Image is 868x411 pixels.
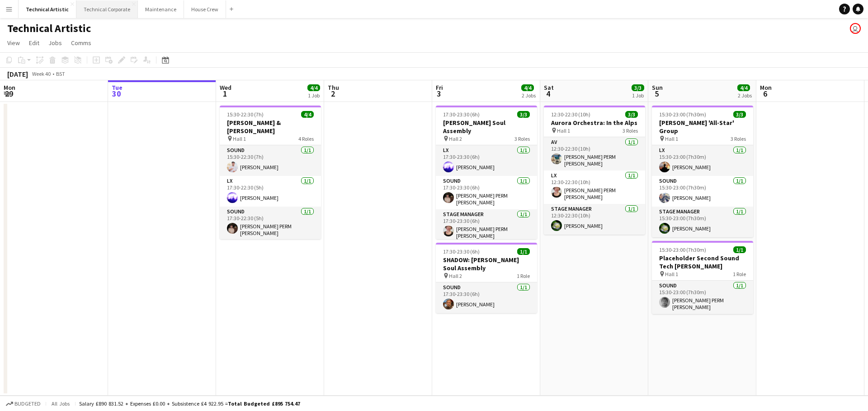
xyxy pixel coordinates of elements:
app-job-card: 17:30-23:30 (6h)1/1SHADOW: [PERSON_NAME] Soul Assembly Hall 21 RoleSound1/117:30-23:30 (6h)[PERSO... [436,243,537,313]
span: 2 [326,88,339,99]
div: 1 Job [308,92,320,99]
span: 3/3 [517,111,530,118]
span: 4 [542,88,554,99]
app-job-card: 17:30-23:30 (6h)3/3[PERSON_NAME] Soul Assembly Hall 23 RolesLX1/117:30-23:30 (6h)[PERSON_NAME]Sou... [436,106,537,239]
h3: [PERSON_NAME] Soul Assembly [436,119,537,135]
button: Maintenance [138,0,184,18]
span: 1/1 [733,246,746,253]
span: Comms [71,39,91,47]
span: Hall 2 [449,272,462,279]
div: 1 Job [632,92,644,99]
div: BST [56,70,65,77]
span: 3 Roles [623,127,638,134]
app-card-role: Sound1/117:30-23:30 (6h)[PERSON_NAME] PERM [PERSON_NAME] [436,176,537,209]
app-card-role: Sound1/115:30-23:00 (7h30m)[PERSON_NAME] [652,176,753,207]
app-card-role: Stage Manager1/117:30-23:30 (6h)[PERSON_NAME] PERM [PERSON_NAME] [436,209,537,243]
span: Thu [328,83,339,92]
app-job-card: 12:30-22:30 (10h)3/3Aurora Orchestra: In the Alps Hall 13 RolesAV1/112:30-22:30 (10h)[PERSON_NAME... [544,106,645,235]
span: 4 Roles [298,135,314,142]
span: Fri [436,83,443,92]
h3: Placeholder Second Sound Tech [PERSON_NAME] [652,254,753,270]
span: 3 Roles [731,135,746,142]
h3: SHADOW: [PERSON_NAME] Soul Assembly [436,256,537,272]
span: 15:30-23:00 (7h30m) [659,111,706,118]
div: Salary £890 831.52 + Expenses £0.00 + Subsistence £4 922.95 = [79,400,300,407]
span: 3 [434,88,443,99]
button: Technical Artistic [19,0,76,18]
span: 3/3 [733,111,746,118]
app-card-role: Stage Manager1/115:30-23:00 (7h30m)[PERSON_NAME] [652,207,753,237]
span: Hall 1 [233,135,246,142]
app-card-role: Sound1/117:30-23:30 (6h)[PERSON_NAME] [436,282,537,313]
span: All jobs [50,400,71,407]
div: 2 Jobs [738,92,752,99]
span: Budgeted [14,401,41,407]
app-card-role: Sound1/115:30-22:30 (7h)[PERSON_NAME] [220,145,321,176]
app-card-role: LX1/117:30-23:30 (6h)[PERSON_NAME] [436,145,537,176]
span: 12:30-22:30 (10h) [551,111,590,118]
span: 1 Role [517,272,530,279]
button: Budgeted [5,399,42,409]
app-card-role: Sound1/117:30-22:30 (5h)[PERSON_NAME] PERM [PERSON_NAME] [220,207,321,240]
h3: Aurora Orchestra: In the Alps [544,119,645,127]
span: Wed [220,83,231,92]
app-card-role: Stage Manager1/112:30-22:30 (10h)[PERSON_NAME] [544,204,645,235]
a: Edit [25,37,43,49]
span: Mon [4,83,15,92]
span: 4/4 [307,84,320,91]
app-job-card: 15:30-23:00 (7h30m)3/3[PERSON_NAME] 'All-Star' Group Hall 13 RolesLX1/115:30-23:00 (7h30m)[PERSON... [652,106,753,237]
span: Sun [652,83,663,92]
span: Week 40 [30,70,52,77]
span: Sat [544,83,554,92]
span: Hall 1 [557,127,570,134]
span: Total Budgeted £895 754.47 [228,400,300,407]
div: [DATE] [7,69,28,79]
span: 6 [759,88,772,99]
span: 30 [110,88,123,99]
app-user-avatar: Liveforce Admin [850,23,861,34]
span: Hall 2 [449,135,462,142]
button: House Crew [184,0,226,18]
span: 15:30-23:00 (7h30m) [659,246,706,253]
span: Hall 1 [665,135,678,142]
span: 4/4 [301,111,314,118]
a: Jobs [45,37,66,49]
span: Edit [29,39,39,47]
a: Comms [67,37,95,49]
app-card-role: Sound1/115:30-23:00 (7h30m)[PERSON_NAME] PERM [PERSON_NAME] [652,281,753,314]
span: 17:30-23:30 (6h) [443,248,480,255]
span: 1/1 [517,248,530,255]
span: 4/4 [737,84,750,91]
span: 3/3 [625,111,638,118]
span: 17:30-23:30 (6h) [443,111,480,118]
span: View [7,39,20,47]
span: 3/3 [632,84,644,91]
app-card-role: LX1/117:30-22:30 (5h)[PERSON_NAME] [220,176,321,207]
span: Hall 1 [665,271,678,277]
button: Technical Corporate [76,0,138,18]
h3: [PERSON_NAME] & [PERSON_NAME] [220,119,321,135]
div: 2 Jobs [522,92,536,99]
app-card-role: AV1/112:30-22:30 (10h)[PERSON_NAME] PERM [PERSON_NAME] [544,137,645,171]
h1: Technical Artistic [7,22,91,35]
span: 1 [218,88,231,99]
span: Tue [112,83,123,92]
a: View [4,37,24,49]
span: Jobs [48,39,62,47]
app-card-role: LX1/112:30-22:30 (10h)[PERSON_NAME] PERM [PERSON_NAME] [544,171,645,204]
span: 29 [2,88,15,99]
app-job-card: 15:30-23:00 (7h30m)1/1Placeholder Second Sound Tech [PERSON_NAME] Hall 11 RoleSound1/115:30-23:00... [652,241,753,314]
span: 4/4 [521,84,534,91]
app-card-role: LX1/115:30-23:00 (7h30m)[PERSON_NAME] [652,145,753,176]
span: 15:30-22:30 (7h) [227,111,264,118]
span: 1 Role [733,271,746,277]
span: 3 Roles [514,135,530,142]
span: Mon [760,83,772,92]
app-job-card: 15:30-22:30 (7h)4/4[PERSON_NAME] & [PERSON_NAME] Hall 14 RolesSound1/115:30-22:30 (7h)[PERSON_NAM... [220,106,321,239]
span: 5 [651,88,663,99]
